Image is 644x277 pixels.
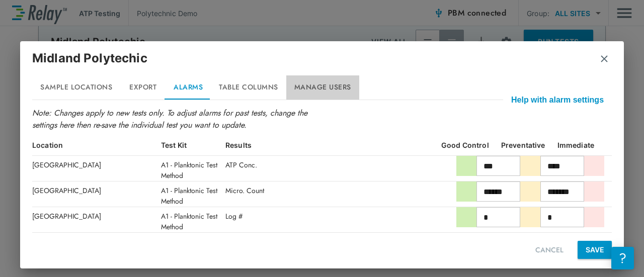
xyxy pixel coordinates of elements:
iframe: Resource center [611,247,634,269]
button: SAVE [578,241,612,259]
p: You can adjust the alarm settings for each sampling location and test you run at this site. [32,95,612,131]
div: Good Control [441,139,489,151]
button: Export [120,75,166,100]
img: Remove [599,54,609,64]
div: Preventative [501,139,545,151]
div: Test Kit [161,139,225,151]
button: Sample Locations [32,75,120,100]
button: Manage Users [286,75,359,100]
div: [GEOGRAPHIC_DATA] [32,181,161,207]
div: A1 - Planktonic Test Method [161,156,225,181]
div: [GEOGRAPHIC_DATA] [32,207,161,232]
div: Micro. Count [225,181,419,207]
button: CANCEL [531,241,568,259]
div: Help with alarm settings [503,92,612,108]
div: A1 - Planktonic Test Method [161,181,225,207]
div: Results [225,139,419,151]
p: Midland Polytechic [32,49,147,67]
div: A1 - Planktonic Test Method [161,207,225,232]
div: ATP Conc. [225,156,419,181]
em: Note: Changes apply to new tests only. To adjust alarms for past tests, change the settings here ... [32,107,307,131]
button: Alarms [166,75,211,100]
div: Immediate [557,139,594,151]
div: [GEOGRAPHIC_DATA] [32,156,161,181]
div: Log # [225,207,419,232]
button: Table Columns [211,75,286,100]
div: Location [32,139,161,151]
